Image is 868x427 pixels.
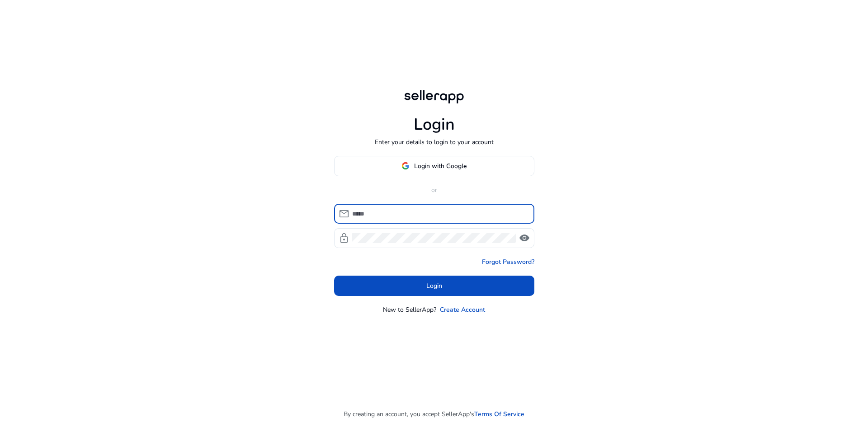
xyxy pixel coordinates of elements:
h1: Login [414,115,455,134]
p: Enter your details to login to your account [375,137,494,147]
p: New to SellerApp? [383,305,436,314]
img: google-logo.svg [401,162,410,170]
span: visibility [519,233,530,244]
span: Login with Google [414,161,467,171]
span: mail [339,208,349,219]
a: Terms Of Service [474,409,524,419]
a: Create Account [440,305,485,314]
span: lock [339,233,349,244]
p: or [334,185,534,195]
button: Login [334,276,534,296]
button: Login with Google [334,156,534,176]
span: Login [426,281,442,291]
a: Forgot Password? [482,257,534,267]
